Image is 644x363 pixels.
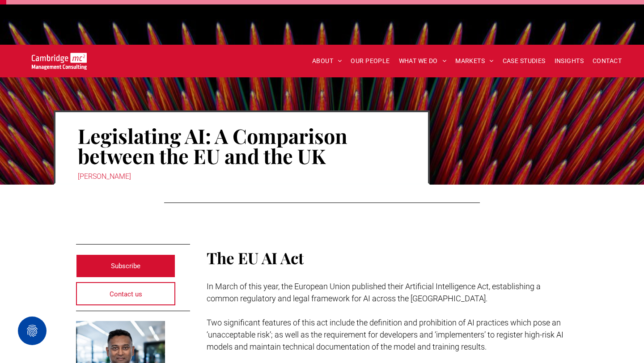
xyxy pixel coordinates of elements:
a: OUR PEOPLE [346,54,394,68]
div: [PERSON_NAME] [78,170,406,183]
span: Two significant features of this act include the definition and prohibition of AI practices which... [207,318,563,351]
a: ABOUT [308,54,347,68]
a: Subscribe [76,254,175,278]
span: Subscribe [111,255,140,277]
span: Contact us [110,283,142,305]
a: CONTACT [588,54,626,68]
a: MARKETS [451,54,498,68]
a: Your Business Transformed | Cambridge Management Consulting [32,54,87,63]
a: Contact us [76,282,175,305]
img: Go to Homepage [32,53,87,70]
span: The EU AI Act [207,247,304,268]
a: WHAT WE DO [394,54,451,68]
a: CASE STUDIES [498,54,550,68]
a: INSIGHTS [550,54,588,68]
span: In March of this year, the European Union published their Artificial Intelligence Act, establishi... [207,282,541,303]
h1: Legislating AI: A Comparison between the EU and the UK [78,125,406,167]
